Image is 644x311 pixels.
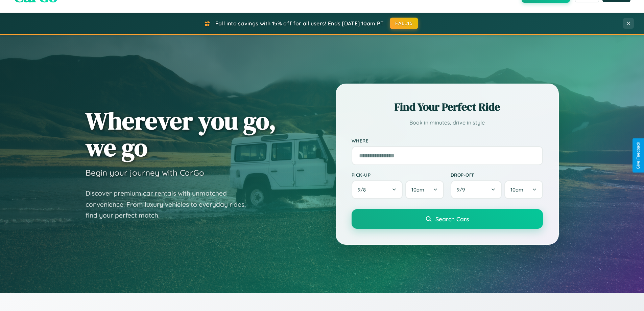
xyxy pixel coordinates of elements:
label: Where [352,138,543,143]
span: Fall into savings with 15% off for all users! Ends [DATE] 10am PT. [215,20,385,27]
span: Search Cars [435,215,469,223]
label: Drop-off [451,172,543,178]
span: 10am [411,186,424,193]
button: 9/8 [352,180,403,199]
h1: Wherever you go, we go [86,107,276,161]
button: Search Cars [352,209,543,229]
p: Discover premium car rentals with unmatched convenience. From luxury vehicles to everyday rides, ... [86,188,255,221]
button: 10am [504,180,543,199]
h3: Begin your journey with CarGo [86,168,204,178]
div: Give Feedback [636,142,641,169]
label: Pick-up [352,172,444,178]
button: 9/9 [451,180,502,199]
span: 10am [510,186,523,193]
button: 10am [405,180,444,199]
span: 9 / 8 [358,186,369,193]
h2: Find Your Perfect Ride [352,99,543,114]
button: FALL15 [390,18,418,29]
p: Book in minutes, drive in style [352,118,543,128]
span: 9 / 9 [457,186,468,193]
